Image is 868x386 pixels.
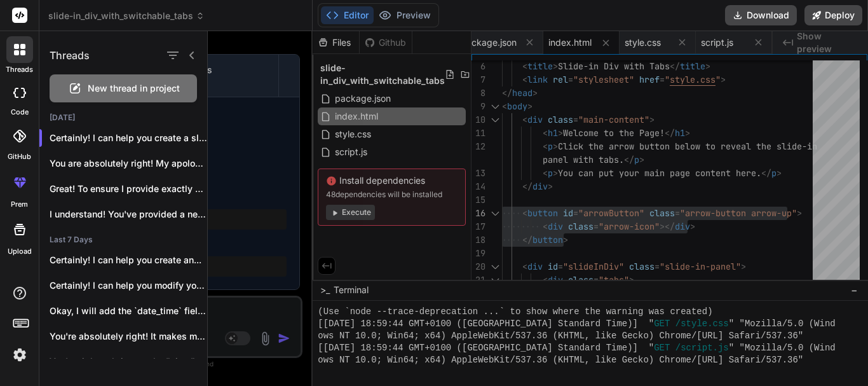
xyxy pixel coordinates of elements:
[804,5,862,25] button: Deploy
[9,344,31,366] img: settings
[50,355,207,368] p: You're right to bring up the "view"...
[8,246,32,257] label: Upload
[11,107,29,118] label: code
[50,279,207,292] p: Certainly! I can help you modify your...
[8,151,31,162] label: GitHub
[50,330,207,343] p: You're absolutely right! It makes much more...
[39,113,207,123] h2: [DATE]
[88,82,180,95] span: New thread in project
[39,235,207,245] h2: Last 7 Days
[11,199,28,210] label: prem
[50,208,207,221] p: I understand! You've provided a new vers...
[374,6,436,24] button: Preview
[725,5,797,25] button: Download
[48,10,205,22] span: slide-in_div_with_switchable_tabs
[50,48,90,63] h1: Threads
[6,64,33,75] label: threads
[50,183,207,195] p: Great! To ensure I provide exactly what ...
[321,6,374,24] button: Editor
[50,254,207,266] p: Certainly! I can help you create an...
[50,305,207,317] p: Okay, I will add the `date_time` field...
[50,132,207,144] p: Certainly! I can help you create a slide...
[50,157,207,170] p: You are absolutely right! My apologies f...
